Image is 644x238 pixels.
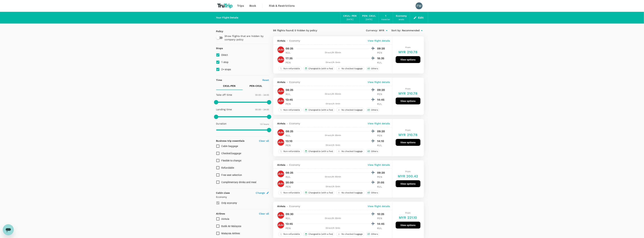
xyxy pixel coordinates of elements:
p: 09:20 [377,88,386,92]
span: - [285,80,289,84]
p: 08:25 [286,171,293,175]
div: Direct , 0h 55min [296,175,370,179]
img: AK [277,139,284,146]
span: Risk & Restrictions [269,4,295,8]
div: Non-refundable [278,108,302,112]
div: Direct , 0h 55min [296,92,370,96]
p: Economy [216,195,269,199]
button: View options [396,139,420,146]
span: No checked baggage [340,109,364,111]
p: CKUL - PEN [223,84,236,88]
p: 14:45 [377,98,386,102]
span: Others [370,67,379,70]
div: Direct , 0h 55min [296,217,370,220]
div: No checked baggage [336,108,364,112]
div: +1Others [366,190,380,195]
img: AK [277,88,284,95]
button: View options [396,56,420,63]
span: Changeable (with a fee) [307,233,334,236]
strong: Airlines [216,212,225,215]
span: Currency : [366,29,378,32]
span: - [285,122,289,125]
img: AK [277,98,284,104]
p: KUL [377,102,386,106]
p: PEN [286,102,294,106]
p: PEN [286,144,294,147]
p: PEN [377,51,386,54]
span: Sort by : [392,29,401,32]
span: AirAsia [277,205,285,208]
span: From [405,88,411,90]
p: Landing time [216,108,232,111]
p: 09:20 [377,171,386,175]
img: AK [277,180,284,187]
div: Changeable (with a fee) [303,66,334,71]
div: [DATE] [347,18,353,21]
div: No checked baggage [336,149,364,154]
span: Checked baggage [221,152,241,155]
div: No checked baggage [336,190,364,195]
img: AK [277,129,284,136]
span: From [405,46,411,49]
p: 17:35 [286,56,293,60]
span: Trips [237,4,244,8]
div: Economy [396,14,407,18]
p: KUL [377,226,386,230]
span: 1 stop [221,61,229,64]
div: Direct , 1h 5min [296,185,370,188]
div: Direct , 1h 0min [296,144,370,147]
p: PEN [286,185,294,188]
img: AK [277,46,284,53]
p: 18:35 [377,56,386,60]
p: Policy [216,30,219,33]
p: 09:20 [377,129,386,133]
h6: MYR 221.10 [399,215,417,220]
span: AirAsia [277,39,285,42]
iframe: Button to launch messaging window [3,224,14,235]
span: From [405,212,411,214]
p: KUL [286,134,294,137]
div: +1Others [366,149,380,154]
span: Non-refundable [282,109,301,111]
h6: MYR 200.42 [398,173,418,179]
span: No checked baggage [340,67,364,70]
p: KUL [286,51,294,54]
p: 08:25 [286,88,293,92]
div: 1 [385,14,386,18]
span: Others [370,150,379,153]
div: [DATE] [366,18,372,21]
span: + 1 [367,67,370,70]
p: KUL [377,144,386,147]
span: Recommended [402,29,420,32]
span: + 1 [367,233,370,236]
button: View options [396,222,420,229]
div: Changeable (with a fee) [303,232,334,236]
span: - [285,163,289,167]
span: Complimentary drinks and meal [221,181,256,184]
span: AirAsia [277,122,285,125]
p: 08:25 [286,47,293,51]
p: 13:45 [286,98,293,102]
div: Non-refundable [278,66,302,71]
span: Flexible to change [221,159,241,162]
div: Direct , 1h 0min [296,61,370,64]
p: View flight details [368,39,390,42]
h6: MYR 210.78 [398,49,418,55]
p: KUL [377,61,386,64]
span: Direct [221,54,228,56]
p: PEN [377,175,386,179]
p: PEN [377,92,386,96]
p: 08:25 [286,129,293,133]
p: Take off time [216,93,232,97]
span: Cabin baggage [221,145,238,148]
span: Non-refundable [282,150,301,153]
img: AK [277,222,284,229]
p: PEN [377,134,386,137]
p: View flight details [368,80,390,84]
div: seats [399,18,404,21]
strong: Cabin class [216,191,230,194]
button: Open [384,28,389,33]
div: Non-refundable [278,190,302,195]
p: 20:00 [286,180,294,185]
div: Direct , 0h 55min [296,134,370,137]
